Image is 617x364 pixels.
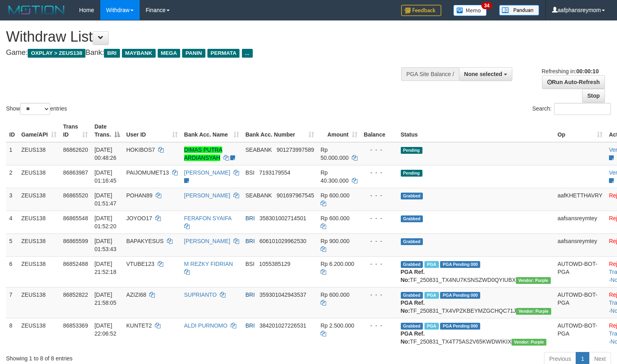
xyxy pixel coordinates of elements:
[260,238,306,244] span: Copy 606101029962530 to clipboard
[398,318,554,349] td: TF_250831_TX4T75AS2V65KWDWIKIX
[260,215,306,221] span: Copy 358301002714501 to clipboard
[63,192,88,199] span: 86865520
[424,261,438,268] span: Marked by aafsolysreylen
[277,192,314,199] span: Copy 901697967545 to clipboard
[126,292,146,298] span: AZIZI68
[440,323,480,330] span: PGA Pending
[401,147,422,154] span: Pending
[6,318,18,349] td: 8
[321,169,349,184] span: Rp 40.300.000
[401,330,425,345] b: PGA Ref. No:
[424,323,438,330] span: Marked by aaftrukkakada
[94,292,116,306] span: [DATE] 21:58:05
[184,215,231,221] a: FERAFON SYAIFA
[126,215,152,221] span: JOYOO17
[554,233,606,256] td: aafsansreymtey
[6,211,18,233] td: 4
[459,67,512,81] button: None selected
[542,75,605,89] a: Run Auto-Refresh
[126,238,164,244] span: BAPAKYESUS
[516,277,551,284] span: Vendor URL: https://trx4.1velocity.biz
[184,238,230,244] a: [PERSON_NAME]
[364,237,394,245] div: - - -
[554,318,606,349] td: AUTOWD-BOT-PGA
[401,323,423,330] span: Grabbed
[94,215,116,229] span: [DATE] 01:52:20
[246,292,255,298] span: BRI
[246,192,272,199] span: SEABANK
[6,287,18,318] td: 7
[401,292,423,299] span: Grabbed
[94,192,116,207] span: [DATE] 01:51:47
[63,292,88,298] span: 86852822
[401,238,423,245] span: Grabbed
[401,5,441,16] img: Feedback.jpg
[20,103,50,115] select: Showentries
[126,147,155,153] span: HOKIBOS7
[126,261,154,267] span: VTUBE123
[453,5,487,16] img: Button%20Memo.svg
[321,147,349,161] span: Rp 50.000.000
[321,292,349,298] span: Rp 600.000
[104,49,120,58] span: BRI
[126,322,152,329] span: KUNTET2
[6,351,251,362] div: Showing 1 to 8 of 8 entries
[401,67,459,81] div: PGA Site Balance /
[91,119,123,142] th: Date Trans.: activate to sort column descending
[277,147,314,153] span: Copy 901273997589 to clipboard
[554,103,611,115] input: Search:
[18,233,60,256] td: ZEUS138
[242,119,317,142] th: Bank Acc. Number: activate to sort column ascending
[321,238,349,244] span: Rp 900.000
[6,119,18,142] th: ID
[364,214,394,222] div: - - -
[398,287,554,318] td: TF_250831_TX4VPZKBEYMZGCHQC71J
[94,147,116,161] span: [DATE] 00:48:26
[184,292,217,298] a: SUPRIANTO
[321,322,354,329] span: Rp 2.500.000
[464,71,502,77] span: None selected
[401,193,423,199] span: Grabbed
[246,322,255,329] span: BRI
[321,215,349,221] span: Rp 600.000
[554,287,606,318] td: AUTOWD-BOT-PGA
[126,169,169,176] span: PAIJOMUMET13
[94,238,116,252] span: [DATE] 01:53:43
[511,339,546,346] span: Vendor URL: https://trx4.1velocity.biz
[499,5,539,16] img: panduan.png
[440,292,480,299] span: PGA Pending
[364,146,394,154] div: - - -
[246,215,255,221] span: BRI
[401,300,425,314] b: PGA Ref. No:
[364,291,394,299] div: - - -
[401,269,425,283] b: PGA Ref. No:
[60,119,91,142] th: Trans ID: activate to sort column ascending
[18,287,60,318] td: ZEUS138
[18,318,60,349] td: ZEUS138
[63,147,88,153] span: 86862620
[18,256,60,287] td: ZEUS138
[554,119,606,142] th: Op: activate to sort column ascending
[516,308,551,315] span: Vendor URL: https://trx4.1velocity.biz
[6,103,67,115] label: Show entries
[94,169,116,184] span: [DATE] 01:16:45
[364,191,394,199] div: - - -
[6,142,18,165] td: 1
[321,192,349,199] span: Rp 600.000
[259,261,290,267] span: Copy 1055385129 to clipboard
[122,49,156,58] span: MAYBANK
[542,68,599,74] span: Refreshing in:
[6,29,403,45] h1: Withdraw List
[576,68,599,74] strong: 00:00:10
[242,49,253,58] span: ...
[246,169,255,176] span: BSI
[126,192,152,199] span: POHAN89
[401,170,422,177] span: Pending
[63,238,88,244] span: 86865599
[401,261,423,268] span: Grabbed
[184,261,233,267] a: M REZKY FIDRIAN
[63,169,88,176] span: 86863987
[6,233,18,256] td: 5
[18,165,60,188] td: ZEUS138
[481,2,492,9] span: 34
